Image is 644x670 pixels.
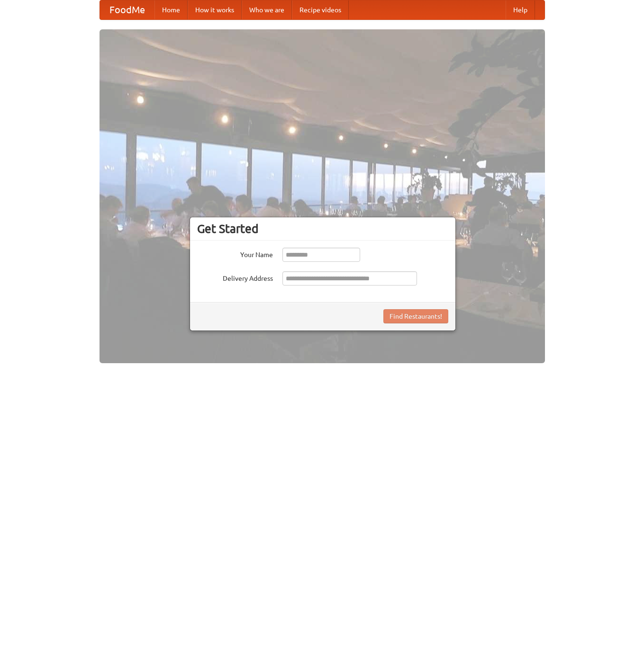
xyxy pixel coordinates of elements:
[100,0,154,19] a: FoodMe
[188,0,242,19] a: How it works
[242,0,292,19] a: Who we are
[154,0,188,19] a: Home
[383,309,448,323] button: Find Restaurants!
[197,271,273,283] label: Delivery Address
[506,0,535,19] a: Help
[292,0,349,19] a: Recipe videos
[197,222,448,236] h3: Get Started
[197,248,273,259] label: Your Name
